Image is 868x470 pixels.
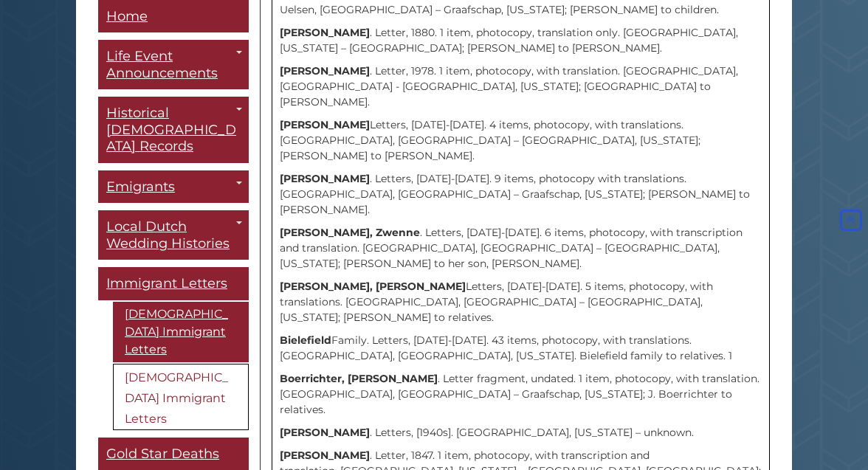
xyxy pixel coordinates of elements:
a: Immigrant Letters [98,268,249,301]
p: . Letter fragment, undated. 1 item, photocopy, with translation. [GEOGRAPHIC_DATA], [GEOGRAPHIC_D... [280,371,762,418]
strong: [PERSON_NAME], [PERSON_NAME] [280,280,466,293]
a: Local Dutch Wedding Histories [98,211,249,260]
a: Historical [DEMOGRAPHIC_DATA] Records [98,97,249,164]
p: Letters, [DATE]-[DATE]. 4 items, photocopy, with translations. [GEOGRAPHIC_DATA], [GEOGRAPHIC_DAT... [280,117,762,164]
strong: Boerrichter, [PERSON_NAME] [280,372,438,385]
a: Life Event Announcements [98,41,249,90]
strong: Bielefield [280,334,331,347]
a: Emigrants [98,170,249,204]
strong: [PERSON_NAME] [280,449,370,462]
a: [DEMOGRAPHIC_DATA] Immigrant Letters [113,364,249,430]
p: . Letters, [1940s]. [GEOGRAPHIC_DATA], [US_STATE] – unknown. [280,425,762,440]
span: Home [106,8,148,24]
p: . Letters, [DATE]-[DATE]. 6 items, photocopy, with transcription and translation. [GEOGRAPHIC_DAT... [280,225,762,272]
span: Emigrants [106,179,175,195]
strong: [PERSON_NAME] [280,172,370,185]
strong: [PERSON_NAME] [280,426,370,439]
p: Letters, [DATE]-[DATE]. 5 items, photocopy, with translations. [GEOGRAPHIC_DATA], [GEOGRAPHIC_DAT... [280,279,762,325]
span: Immigrant Letters [106,276,227,292]
strong: [PERSON_NAME] [280,118,370,131]
p: Family. Letters, [DATE]-[DATE]. 43 items, photocopy, with translations. [GEOGRAPHIC_DATA], [GEOGR... [280,333,762,364]
span: Historical [DEMOGRAPHIC_DATA] Records [106,106,236,155]
strong: [PERSON_NAME], Zwenne [280,226,420,239]
span: Local Dutch Wedding Histories [106,219,230,252]
span: Life Event Announcements [106,49,218,82]
p: . Letter, 1880. 1 item, photocopy, translation only. [GEOGRAPHIC_DATA], [US_STATE] – [GEOGRAPHIC_... [280,25,762,56]
strong: [PERSON_NAME] [280,26,370,39]
a: [DEMOGRAPHIC_DATA] Immigrant Letters [113,302,249,362]
p: . Letter, 1978. 1 item, photocopy, with translation. [GEOGRAPHIC_DATA], [GEOGRAPHIC_DATA] - [GEOG... [280,63,762,110]
a: Back to Top [837,214,864,227]
p: . Letters, [DATE]-[DATE]. 9 items, photocopy with translations. [GEOGRAPHIC_DATA], [GEOGRAPHIC_DA... [280,171,762,218]
span: Gold Star Deaths [106,446,219,462]
strong: [PERSON_NAME] [280,64,370,77]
